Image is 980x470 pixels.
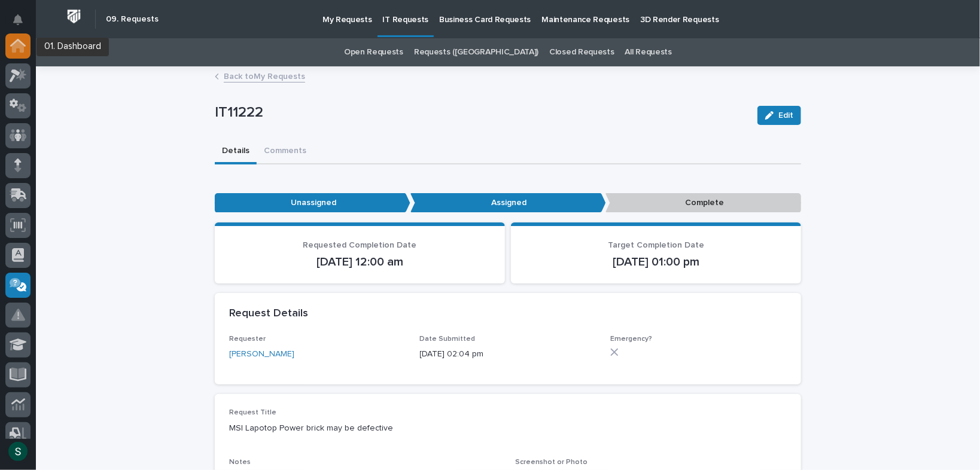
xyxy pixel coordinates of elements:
button: Details [215,139,257,164]
h2: 09. Requests [106,14,159,25]
p: Complete [605,193,801,213]
span: Request Title [229,409,276,416]
div: Notifications [15,14,31,33]
p: [DATE] 12:00 am [229,255,491,269]
span: Screenshot or Photo [515,459,588,466]
p: [DATE] 02:04 pm [420,348,596,361]
span: Date Submitted [420,335,476,343]
span: Emergency? [610,335,652,343]
h2: Request Details [229,307,308,321]
button: Notifications [5,7,31,32]
a: Back toMy Requests [224,69,305,83]
img: Workspace Logo [63,5,85,28]
a: All Requests [625,38,672,66]
span: Target Completion Date [608,241,704,249]
a: Requests ([GEOGRAPHIC_DATA]) [414,38,538,66]
p: [DATE] 01:00 pm [525,255,787,269]
span: Edit [778,110,793,121]
p: IT11222 [215,104,748,121]
button: Comments [257,139,314,164]
span: Requested Completion Date [303,241,417,249]
button: Edit [757,106,801,125]
span: Notes [229,459,251,466]
p: MSI Lapotop Power brick may be defective [229,422,787,435]
p: Assigned [410,193,606,213]
button: users-avatar [5,439,31,464]
a: Open Requests [344,38,403,66]
span: Requester [229,335,266,343]
a: [PERSON_NAME] [229,348,294,361]
p: Unassigned [215,193,410,213]
a: Closed Requests [549,38,614,66]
